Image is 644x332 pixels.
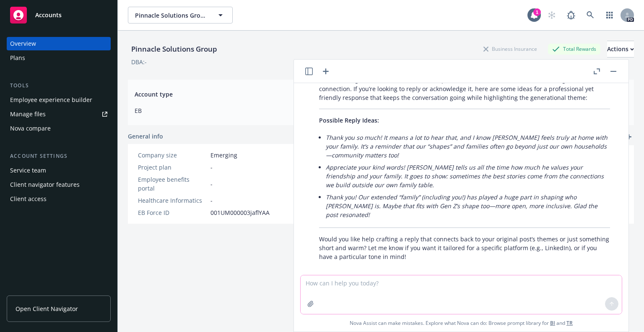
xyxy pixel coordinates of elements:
div: Account settings [7,152,111,160]
div: Actions [607,41,634,57]
a: Overview [7,37,111,50]
em: Thank you! Our extended “family” (including you!) has played a huge part in shaping who [PERSON_N... [326,193,597,219]
span: Possible Reply Ideas: [319,116,379,124]
a: Switch app [601,7,618,24]
a: Plans [7,51,111,65]
div: Healthcare Informatics [138,196,207,205]
div: Overview [10,37,36,50]
span: - [210,180,213,188]
a: Start snowing [543,7,560,24]
span: Pinnacle Solutions Group [135,11,208,20]
a: TR [566,319,573,327]
a: BI [550,319,555,327]
div: EB Force ID [138,208,207,217]
a: add [624,132,634,142]
div: Client navigator features [10,178,80,191]
p: Would you like help crafting a reply that connects back to your original post’s themes or just so... [319,235,610,261]
div: Manage files [10,107,46,121]
em: Thank you so much! It means a lot to hear that, and I know [PERSON_NAME] feels truly at home with... [326,133,608,159]
em: Appreciate your kind words! [PERSON_NAME] tells us all the time how much he values your friendshi... [326,163,604,189]
div: Employee benefits portal [138,175,207,193]
span: - [210,196,213,205]
div: Employee experience builder [10,93,92,107]
span: Open Client Navigator [16,304,78,313]
a: Employee experience builder [7,93,111,107]
div: Service team [10,164,46,177]
span: General info [128,132,163,141]
p: That’s a thoughtful and warm comment—it personalizes the conversation and reflects genuine connec... [319,76,610,102]
div: Nova compare [10,122,51,135]
span: Nova Assist can make mistakes. Explore what Nova can do: Browse prompt library for and [350,314,573,332]
button: Pinnacle Solutions Group [128,7,233,24]
a: Report a Bug [563,7,579,24]
div: Total Rewards [548,44,600,54]
span: Emerging [210,151,237,159]
button: Actions [607,41,634,58]
div: 1 [533,8,541,16]
a: Search [582,7,599,24]
div: Plans [10,51,25,65]
div: Company size [138,151,207,159]
div: Tools [7,81,111,90]
div: DBA: - [131,58,147,66]
span: Account type [135,90,371,99]
span: 001UM000003jaflYAA [210,208,270,217]
span: EB [135,106,371,115]
a: Client access [7,192,111,206]
a: Service team [7,164,111,177]
div: Project plan [138,163,207,172]
div: Pinnacle Solutions Group [128,44,221,55]
a: Accounts [7,3,111,27]
a: Manage files [7,107,111,121]
span: - [210,163,213,172]
a: Nova compare [7,122,111,135]
div: Business Insurance [479,44,541,54]
span: Accounts [35,12,62,18]
a: Client navigator features [7,178,111,191]
div: Client access [10,192,47,206]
